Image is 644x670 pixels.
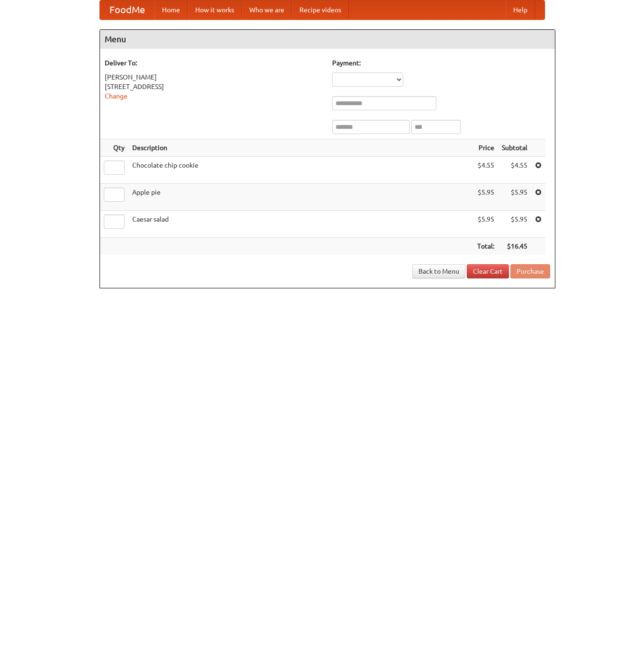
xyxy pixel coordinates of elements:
[473,139,498,157] th: Price
[105,82,323,91] div: [STREET_ADDRESS]
[100,30,555,49] h4: Menu
[128,157,473,184] td: Chocolate chip cookie
[128,211,473,238] td: Caesar salad
[510,264,550,278] button: Purchase
[105,92,127,100] a: Change
[473,184,498,211] td: $5.95
[100,139,128,157] th: Qty
[412,264,465,278] a: Back to Menu
[467,264,509,278] a: Clear Cart
[292,0,349,19] a: Recipe videos
[498,211,531,238] td: $5.95
[242,0,292,19] a: Who we are
[188,0,242,19] a: How it works
[154,0,188,19] a: Home
[100,0,154,19] a: FoodMe
[498,184,531,211] td: $5.95
[498,238,531,255] th: $16.45
[473,211,498,238] td: $5.95
[105,72,323,82] div: [PERSON_NAME]
[498,139,531,157] th: Subtotal
[473,238,498,255] th: Total:
[473,157,498,184] td: $4.55
[332,58,550,68] h5: Payment:
[498,157,531,184] td: $4.55
[506,0,535,19] a: Help
[128,139,473,157] th: Description
[105,58,323,68] h5: Deliver To:
[128,184,473,211] td: Apple pie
